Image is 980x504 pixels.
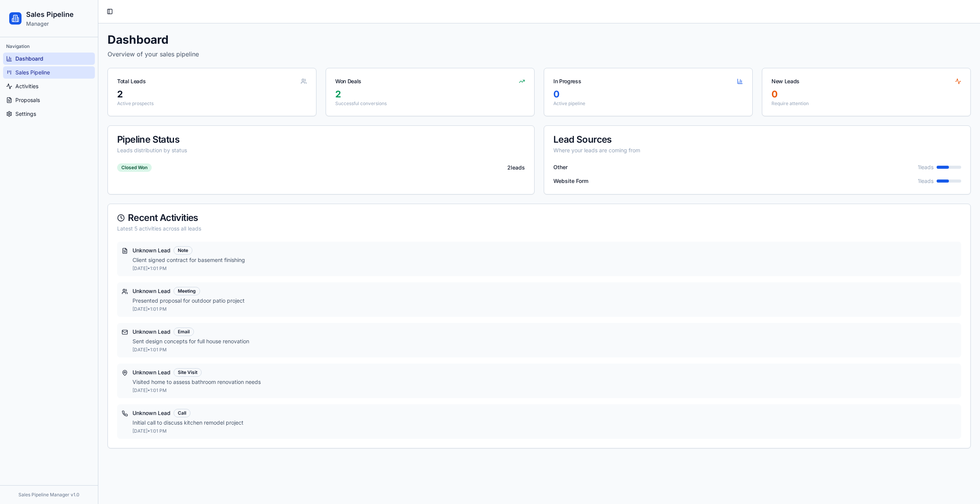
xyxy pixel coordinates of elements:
[553,88,743,100] div: 0
[335,88,525,100] div: 2
[15,96,40,104] span: Proposals
[771,77,800,85] div: New Leads
[553,77,581,85] div: In Progress
[132,409,171,417] span: Unknown Lead
[117,225,961,232] div: Latest 5 activities across all leads
[132,297,957,305] p: Presented proposal for outdoor patio project
[108,33,971,46] h1: Dashboard
[132,247,171,254] span: Unknown Lead
[174,368,202,377] div: Site Visit
[117,163,152,172] div: Closed Won
[553,177,588,185] div: Website Form
[3,40,95,53] div: Navigation
[117,77,146,85] div: Total Leads
[132,428,957,434] p: [DATE] • 1:01 PM
[3,53,95,65] a: Dashboard
[335,77,361,85] div: Won Deals
[15,55,43,63] span: Dashboard
[117,213,961,222] div: Recent Activities
[553,147,961,154] div: Where your leads are coming from
[117,88,307,100] div: 2
[117,135,525,144] div: Pipeline Status
[117,147,525,154] div: Leads distribution by status
[132,265,957,272] p: [DATE] • 1:01 PM
[15,69,50,76] span: Sales Pipeline
[15,110,36,118] span: Settings
[174,409,190,417] div: Call
[3,66,95,79] a: Sales Pipeline
[117,100,307,107] p: Active prospects
[108,49,971,59] p: Overview of your sales pipeline
[132,328,171,336] span: Unknown Lead
[174,246,192,255] div: Note
[3,80,95,92] a: Activities
[553,100,743,107] p: Active pipeline
[771,100,961,107] p: Require attention
[26,9,74,20] h1: Sales Pipeline
[6,492,92,498] div: Sales Pipeline Manager v1.0
[132,287,171,295] span: Unknown Lead
[132,347,957,353] p: [DATE] • 1:01 PM
[132,387,957,394] p: [DATE] • 1:01 PM
[771,88,961,100] div: 0
[553,135,961,144] div: Lead Sources
[26,20,74,28] p: Manager
[174,328,194,336] div: Email
[132,256,957,264] p: Client signed contract for basement finishing
[15,82,38,90] span: Activities
[132,306,957,312] p: [DATE] • 1:01 PM
[918,177,934,185] div: 1 leads
[335,100,525,107] p: Successful conversions
[132,419,957,427] p: Initial call to discuss kitchen remodel project
[132,378,957,386] p: Visited home to assess bathroom renovation needs
[3,94,95,106] a: Proposals
[132,369,171,376] span: Unknown Lead
[507,164,525,171] div: 2 leads
[553,163,568,171] div: Other
[132,338,957,345] p: Sent design concepts for full house renovation
[3,108,95,120] a: Settings
[918,163,934,171] div: 1 leads
[174,287,200,295] div: Meeting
